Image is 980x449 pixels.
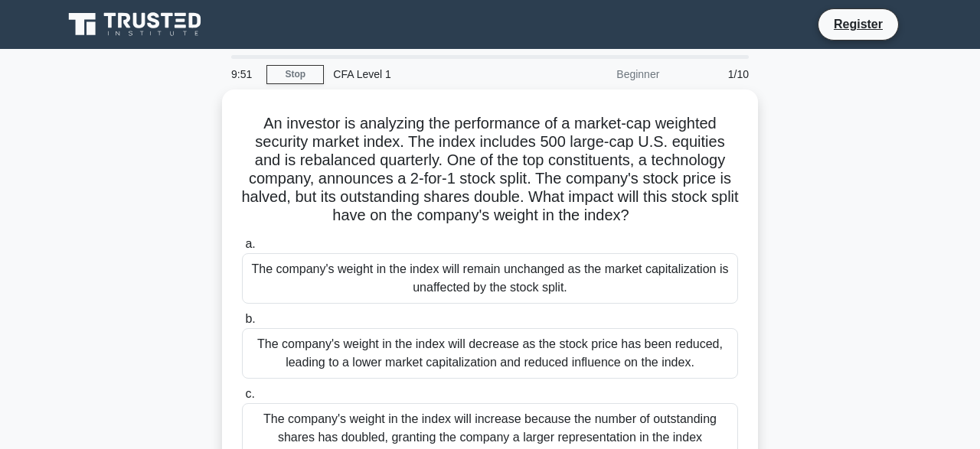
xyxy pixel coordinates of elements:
span: c. [245,387,254,400]
h5: An investor is analyzing the performance of a market-cap weighted security market index. The inde... [240,114,740,226]
span: b. [245,312,255,325]
a: Stop [266,65,324,84]
div: The company's weight in the index will decrease as the stock price has been reduced, leading to a... [242,328,738,379]
a: Register [825,15,892,34]
div: 1/10 [668,59,758,89]
div: Beginner [534,59,668,89]
div: The company's weight in the index will remain unchanged as the market capitalization is unaffecte... [242,253,738,304]
div: 9:51 [222,59,266,89]
div: CFA Level 1 [324,59,534,89]
span: a. [245,237,255,250]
